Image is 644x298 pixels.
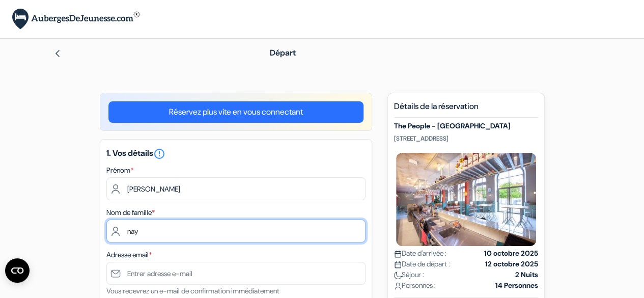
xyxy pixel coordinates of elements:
i: error_outline [153,148,165,160]
label: Adresse email [106,250,152,260]
span: Séjour : [394,269,424,280]
input: Entrez votre prénom [106,177,366,200]
p: [STREET_ADDRESS] [394,134,538,143]
a: Réservez plus vite en vous connectant [108,101,363,123]
img: moon.svg [394,272,402,279]
span: Date de départ : [394,259,450,269]
img: left_arrow.svg [53,49,62,58]
a: error_outline [153,148,165,158]
strong: 14 Personnes [495,280,538,291]
img: AubergesDeJeunesse.com [12,9,139,30]
span: Personnes : [394,280,436,291]
label: Nom de famille [106,207,155,218]
input: Entrer le nom de famille [106,220,366,242]
img: calendar.svg [394,261,402,268]
img: user_icon.svg [394,282,402,290]
h5: The People - [GEOGRAPHIC_DATA] [394,122,538,130]
span: Départ [270,47,296,58]
label: Prénom [106,165,133,176]
h5: 1. Vos détails [106,148,366,160]
span: Date d'arrivée : [394,248,446,259]
strong: 12 octobre 2025 [485,259,538,269]
h5: Détails de la réservation [394,101,538,118]
img: calendar.svg [394,250,402,258]
strong: 10 octobre 2025 [484,248,538,259]
small: Vous recevrez un e-mail de confirmation immédiatement [106,286,279,295]
strong: 2 Nuits [515,269,538,280]
input: Entrer adresse e-mail [106,262,366,285]
button: Ouvrir le widget CMP [5,258,30,283]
